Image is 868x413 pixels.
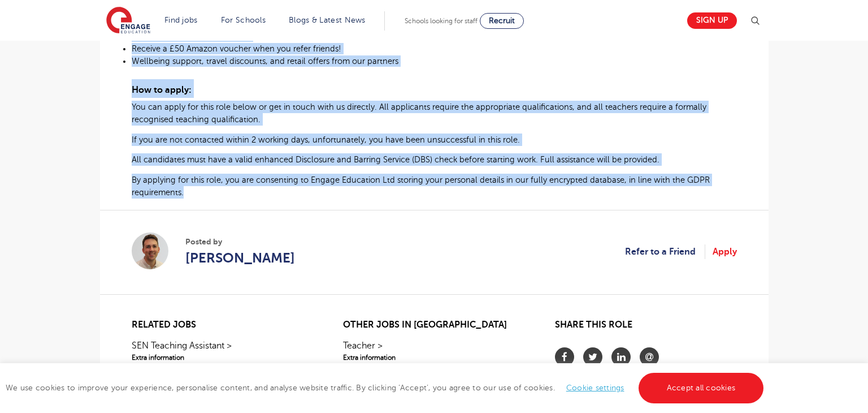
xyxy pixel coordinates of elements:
a: Accept all cookies [639,373,764,403]
a: For Schools [221,16,266,24]
a: Recruit [480,13,524,29]
h2: Other jobs in [GEOGRAPHIC_DATA] [343,320,524,330]
span: We use cookies to improve your experience, personalise content, and analyse website traffic. By c... [6,384,766,392]
span: How to apply: [132,85,192,95]
a: Sign up [687,12,737,29]
img: Engage Education [106,7,150,35]
a: [PERSON_NAME] [185,248,295,268]
span: Posted by [185,236,295,248]
span: By applying for this role, you are consenting to Engage Education Ltd storing your personal detai... [132,175,710,197]
span: All candidates must have a valid enhanced Disclosure and Barring Service (DBS) check before start... [132,155,659,164]
span: Extra information [343,352,524,363]
a: Blogs & Latest News [289,16,366,24]
a: Cookie settings [566,384,624,392]
a: Apply [713,244,737,259]
a: Refer to a Friend [625,244,705,259]
h2: Related jobs [132,320,313,330]
span: Schools looking for staff [405,17,478,25]
span: You can apply for this role below or get in touch with us directly. All applicants require the ap... [132,102,706,124]
span: Recruit [489,16,515,25]
h2: Share this role [555,320,736,336]
span: If you are not contacted within 2 working days, unfortunately, you have been unsuccessful in this... [132,135,520,144]
a: Find jobs [164,16,198,24]
span: Extra information [132,352,313,363]
a: Teacher >Extra information [343,339,524,363]
span: Wellbeing support, travel discounts, and retail offers from our partners [132,57,398,66]
span: Receive a £50 Amazon voucher when you refer friends! [132,44,341,53]
a: SEN Teaching Assistant >Extra information [132,339,313,363]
